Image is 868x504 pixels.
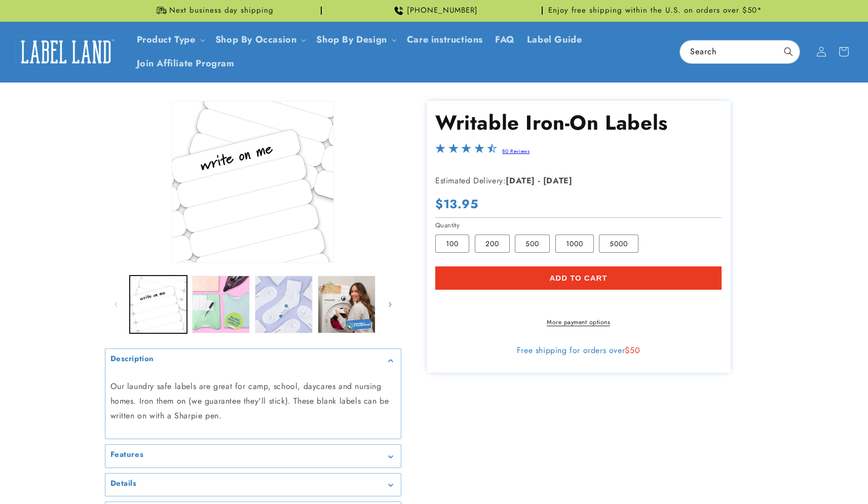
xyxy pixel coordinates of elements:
[131,52,241,75] a: Join Affiliate Program
[527,34,582,46] span: Label Guide
[435,235,469,253] label: 100
[435,109,722,136] h1: Writable Iron-On Labels
[407,34,483,46] span: Care instructions
[316,33,387,46] a: Shop By Design
[209,28,311,52] summary: Shop By Occasion
[435,318,722,327] a: More payment options
[12,32,121,71] a: Label Land
[655,456,858,494] iframe: Gorgias Floating Chat
[407,6,478,16] span: [PHONE_NUMBER]
[435,174,689,188] p: Estimated Delivery:
[435,146,497,158] span: 4.3-star overall rating
[599,235,638,253] label: 5000
[318,276,375,333] button: Load image 4 in gallery view
[475,235,510,253] label: 200
[401,28,489,52] a: Care instructions
[630,344,640,356] span: 50
[255,276,313,333] button: Load image 3 in gallery view
[130,276,187,333] button: Load image 1 in gallery view
[110,354,155,364] h2: Description
[548,6,762,16] span: Enjoy free shipping within the U.S. on orders over $50*
[110,450,144,460] h2: Features
[435,266,722,290] button: Add to cart
[495,34,515,46] span: FAQ
[777,41,800,63] button: Search
[192,276,250,333] button: Load image 2 in gallery view
[625,344,630,356] span: $
[506,175,535,186] strong: [DATE]
[515,235,550,253] label: 500
[379,293,401,316] button: Slide right
[131,28,209,52] summary: Product Type
[435,220,461,230] legend: Quantity
[538,175,541,186] strong: -
[543,175,573,186] strong: [DATE]
[489,28,521,52] a: FAQ
[137,33,196,46] a: Product Type
[105,474,401,496] summary: Details
[137,58,235,69] span: Join Affiliate Program
[310,28,400,52] summary: Shop By Design
[215,34,297,46] span: Shop By Occasion
[15,36,117,67] img: Label Land
[105,349,401,372] summary: Description
[435,196,478,212] span: $13.95
[502,147,530,155] a: 80 Reviews
[555,235,594,253] label: 1000
[549,274,607,283] span: Add to cart
[521,28,588,52] a: Label Guide
[169,6,274,16] span: Next business day shipping
[105,293,127,316] button: Slide left
[435,345,722,356] div: Free shipping for orders over
[105,445,401,468] summary: Features
[110,379,396,423] p: Our laundry safe labels are great for camp, school, daycares and nursing homes. Iron them on (we ...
